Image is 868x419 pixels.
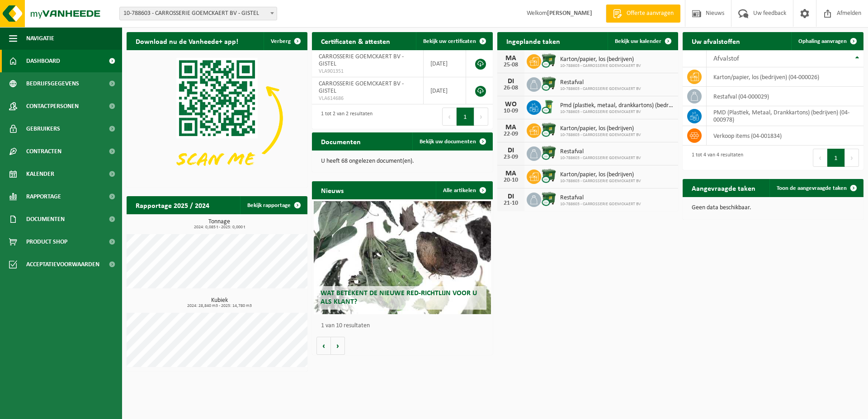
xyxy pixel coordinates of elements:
[474,108,488,126] button: Next
[683,179,764,197] h2: Aangevraagde taken
[26,253,99,276] span: Acceptatievoorwaarden
[26,208,65,231] span: Documenten
[560,202,641,207] span: 10-788603 - CARROSSERIE GOEMCKAERT BV
[769,179,863,197] a: Toon de aangevraagde taken
[131,297,307,308] h3: Kubiek
[560,63,641,69] span: 10-788603 - CARROSSERIE GOEMCKAERT BV
[845,149,859,167] button: Next
[502,193,520,200] div: DI
[560,109,674,115] span: 10-788603 - CARROSSERIE GOEMCKAERT BV
[502,200,520,207] div: 21-10
[26,95,79,118] span: Contactpersonen
[624,9,676,18] span: Offerte aanvragen
[240,196,307,214] a: Bekijk rapportage
[127,196,218,214] h2: Rapportage 2025 / 2024
[813,149,827,167] button: Previous
[560,179,641,184] span: 10-788603 - CARROSSERIE GOEMCKAERT BV
[560,132,641,138] span: 10-788603 - CARROSSERIE GOEMCKAERT BV
[502,131,520,137] div: 22-09
[707,106,863,126] td: PMD (Plastiek, Metaal, Drankkartons) (bedrijven) (04-000978)
[560,125,641,132] span: Karton/papier, los (bedrijven)
[502,177,520,184] div: 20-10
[321,158,484,165] p: U heeft 68 ongelezen document(en).
[497,32,569,50] h2: Ingeplande taken
[26,231,67,253] span: Product Shop
[541,168,557,184] img: WB-1100-CU
[319,68,416,75] span: VLA901351
[502,78,520,85] div: DI
[502,124,520,131] div: MA
[560,102,674,109] span: Pmd (plastiek, metaal, drankkartons) (bedrijven)
[314,201,491,314] a: Wat betekent de nieuwe RED-richtlijn voor u als klant?
[541,191,557,207] img: WB-1100-CU
[26,163,54,185] span: Kalender
[26,140,61,163] span: Contracten
[119,7,277,20] span: 10-788603 - CARROSSERIE GOEMCKAERT BV - GISTEL
[502,101,520,108] div: WO
[713,55,739,62] span: Afvalstof
[264,32,307,50] button: Verberg
[502,154,520,160] div: 23-09
[424,50,466,77] td: [DATE]
[541,122,557,137] img: WB-1100-CU
[26,27,54,50] span: Navigatie
[541,99,557,114] img: WB-0240-CU
[319,80,404,94] span: CARROSSERIE GOEMCKAERT BV - GISTEL
[791,32,863,50] a: Ophaling aanvragen
[127,50,307,186] img: Download de VHEPlus App
[26,72,79,95] span: Bedrijfsgegevens
[319,95,416,102] span: VLA614686
[560,86,641,92] span: 10-788603 - CARROSSERIE GOEMCKAERT BV
[502,147,520,154] div: DI
[271,38,291,44] span: Verberg
[541,53,557,68] img: WB-1100-CU
[687,148,743,168] div: 1 tot 4 van 4 resultaten
[502,85,520,91] div: 26-08
[777,185,847,191] span: Toon de aangevraagde taken
[502,55,520,62] div: MA
[420,139,476,145] span: Bekijk uw documenten
[312,32,399,50] h2: Certificaten & attesten
[707,126,863,146] td: verkoop items (04-001834)
[560,56,641,63] span: Karton/papier, los (bedrijven)
[312,132,370,150] h2: Documenten
[26,50,60,72] span: Dashboard
[331,337,345,355] button: Volgende
[316,337,331,355] button: Vorige
[560,148,641,155] span: Restafval
[827,149,845,167] button: 1
[560,79,641,86] span: Restafval
[615,38,661,44] span: Bekijk uw kalender
[416,32,492,50] a: Bekijk uw certificaten
[502,108,520,114] div: 10-09
[131,225,307,230] span: 2024: 0,085 t - 2025: 0,000 t
[502,170,520,177] div: MA
[560,155,641,161] span: 10-788603 - CARROSSERIE GOEMCKAERT BV
[131,304,307,308] span: 2024: 28,840 m3 - 2025: 14,780 m3
[26,118,60,140] span: Gebruikers
[547,10,592,17] strong: [PERSON_NAME]
[608,32,677,50] a: Bekijk uw kalender
[442,108,457,126] button: Previous
[541,76,557,91] img: WB-1100-CU
[321,323,488,329] p: 1 van 10 resultaten
[457,108,474,126] button: 1
[560,194,641,202] span: Restafval
[560,171,641,179] span: Karton/papier, los (bedrijven)
[423,38,476,44] span: Bekijk uw certificaten
[120,7,277,20] span: 10-788603 - CARROSSERIE GOEMCKAERT BV - GISTEL
[707,87,863,106] td: restafval (04-000029)
[541,145,557,160] img: WB-1100-CU
[319,53,404,67] span: CARROSSERIE GOEMCKAERT BV - GISTEL
[683,32,749,50] h2: Uw afvalstoffen
[131,219,307,230] h3: Tonnage
[707,67,863,87] td: karton/papier, los (bedrijven) (04-000026)
[127,32,247,50] h2: Download nu de Vanheede+ app!
[321,290,477,306] span: Wat betekent de nieuwe RED-richtlijn voor u als klant?
[26,185,61,208] span: Rapportage
[412,132,492,151] a: Bekijk uw documenten
[502,62,520,68] div: 25-08
[312,181,353,199] h2: Nieuws
[692,205,854,211] p: Geen data beschikbaar.
[436,181,492,199] a: Alle artikelen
